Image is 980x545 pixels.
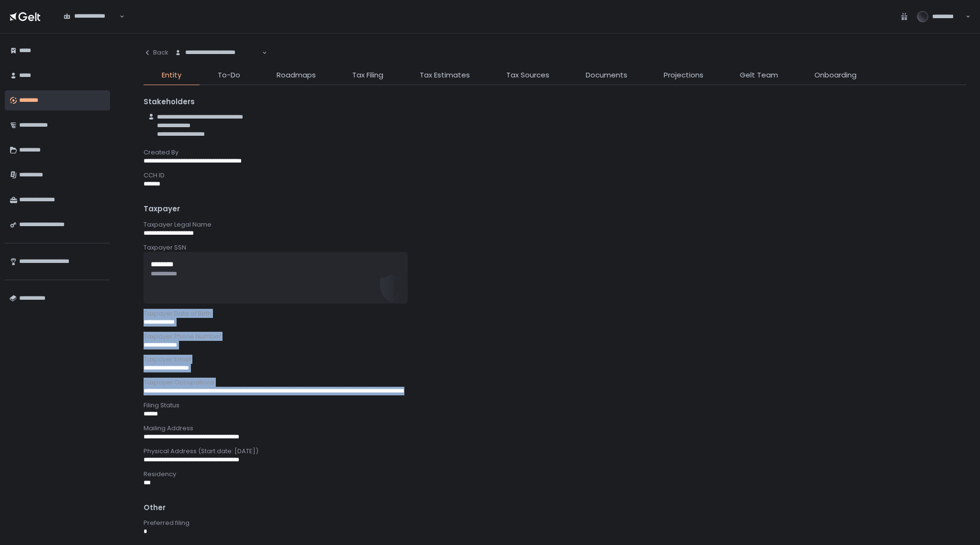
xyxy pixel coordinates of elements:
span: To-Do [218,70,240,81]
span: Projections [664,70,703,81]
div: Taxpayer [144,204,967,215]
span: Tax Sources [506,70,549,81]
div: Filing Status [144,401,967,410]
div: Taxpayer Phone Number [144,332,967,341]
span: Tax Filing [352,70,383,81]
div: Physical Address (Start date: [DATE]) [144,447,967,456]
div: Search for option [168,43,267,63]
input: Search for option [175,57,261,66]
button: Back [144,43,168,62]
span: Documents [586,70,627,81]
span: Roadmaps [277,70,316,81]
div: Created By [144,148,967,157]
div: CCH ID [144,171,967,180]
span: Onboarding [814,70,857,81]
div: Preferred filing [144,519,967,527]
span: Tax Estimates [420,70,470,81]
div: Taxpayer Occupations [144,378,967,387]
div: Taxpayer Date of Birth [144,309,967,318]
div: Residency [144,470,967,479]
div: Back [144,48,168,57]
div: Stakeholders [144,97,967,108]
div: Taxpayer Email [144,355,967,364]
input: Search for option [64,21,119,30]
div: Taxpayer SSN [144,243,967,252]
div: Other [144,502,967,513]
span: Entity [162,70,181,81]
div: Search for option [57,7,124,27]
div: Taxpayer Legal Name [144,220,967,229]
span: Gelt Team [740,70,778,81]
div: Mailing Address [144,424,967,433]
